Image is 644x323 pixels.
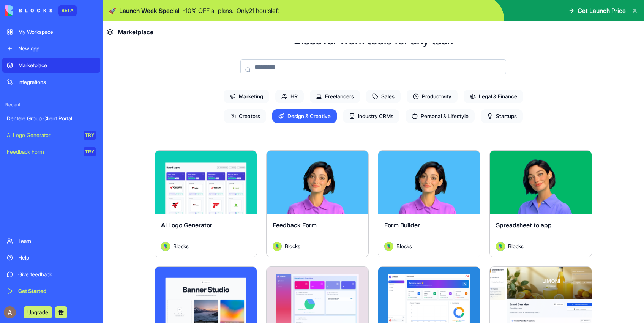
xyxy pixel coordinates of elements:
span: Feedback Form [273,221,317,229]
span: Legal & Finance [464,90,523,103]
div: Give feedback [18,271,96,278]
span: Startups [481,109,523,123]
span: Industry CRMs [343,109,399,123]
span: Blocks [396,242,412,250]
div: TRY [84,131,96,140]
span: Form Builder [384,221,420,229]
span: Creators [224,109,266,123]
span: HR [275,90,304,103]
img: Avatar [384,242,393,251]
div: My Workspace [18,28,96,36]
div: AI Logo Generator [7,131,78,139]
span: Sales [366,90,401,103]
img: logo [5,5,52,16]
a: Get Started [2,284,100,299]
a: AI Logo GeneratorTRY [2,128,100,143]
a: New app [2,41,100,56]
p: - 10 % OFF all plans. [183,6,234,15]
span: Marketing [224,90,269,103]
div: TRY [84,147,96,156]
span: Launch Week Special [119,6,180,15]
span: Personal & Lifestyle [406,109,475,123]
span: 🚀 [109,6,116,15]
a: Upgrade [24,308,52,316]
a: Integrations [2,74,100,90]
div: Dentele Group Client Portal [7,115,96,122]
a: Form BuilderAvatarBlocks [378,150,480,257]
a: Spreadsheet to appAvatarBlocks [489,150,592,257]
a: Help [2,250,100,265]
button: Upgrade [24,306,52,318]
a: BETA [5,5,77,16]
span: AI Logo Generator [161,221,212,229]
a: AI Logo GeneratorAvatarBlocks [155,150,257,257]
span: Blocks [285,242,300,250]
a: My Workspace [2,24,100,39]
span: Freelancers [310,90,360,103]
a: Feedback FormAvatarBlocks [266,150,369,257]
img: Avatar [273,242,282,251]
div: Help [18,254,96,262]
img: Avatar [161,242,170,251]
div: Get Started [18,287,96,295]
div: Feedback Form [7,148,78,156]
span: Get Launch Price [578,6,626,15]
img: ACg8ocJV6D3_6rN2XWQ9gC4Su6cEn1tsy63u5_3HgxpMOOOGh7gtYg=s96-c [4,306,16,318]
span: Productivity [407,90,458,103]
span: Blocks [173,242,189,250]
a: Give feedback [2,267,100,282]
div: Marketplace [18,61,96,69]
span: Marketplace [118,27,153,36]
span: Blocks [508,242,524,250]
span: Spreadsheet to app [496,221,552,229]
a: Dentele Group Client Portal [2,111,100,126]
a: Feedback FormTRY [2,144,100,159]
div: New app [18,45,96,52]
span: Design & Creative [272,109,337,123]
div: Team [18,237,96,245]
p: Only 21 hours left [237,6,279,15]
div: Integrations [18,78,96,86]
img: Avatar [496,242,505,251]
div: BETA [58,5,77,16]
a: Team [2,233,100,249]
span: Recent [2,102,100,108]
a: Marketplace [2,58,100,73]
